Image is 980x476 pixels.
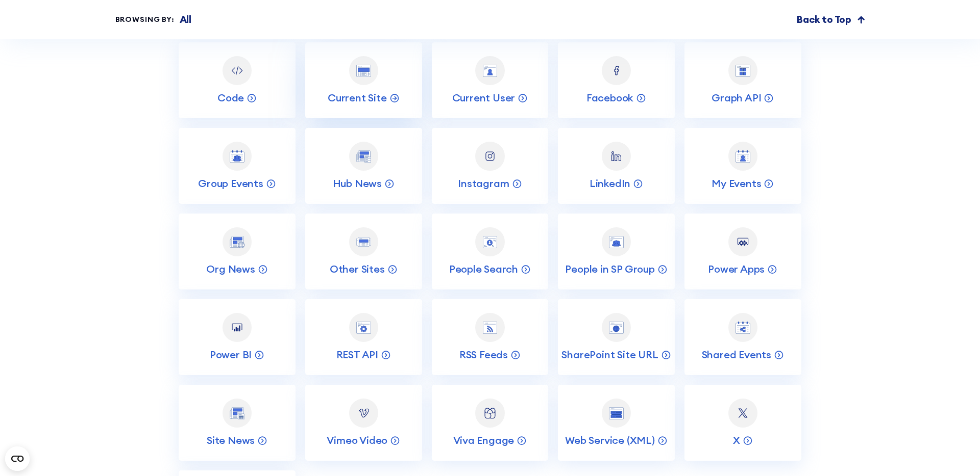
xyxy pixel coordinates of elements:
[609,407,624,419] img: Web Service (XML)
[305,385,422,461] a: Vimeo VideoVimeo Video
[609,149,624,164] img: LinkedIn
[736,234,750,249] img: Power Apps
[217,91,244,104] p: Code
[558,299,674,375] a: SharePoint Site URLSharePoint Site URL
[561,348,658,361] p: SharePoint Site URL
[733,434,740,447] p: X
[565,262,654,276] p: People in SP Group
[483,236,498,248] img: People Search
[459,348,508,361] p: RSS Feeds
[565,434,655,447] p: Web Service (XML)
[684,385,801,461] a: XX
[336,348,378,361] p: REST API
[327,434,387,447] p: Vimeo Video
[684,299,801,375] a: Shared EventsShared Events
[797,12,851,27] p: Back to Top
[483,65,498,77] img: Current User
[702,348,771,361] p: Shared Events
[609,322,624,334] img: SharePoint Site URL
[432,385,548,461] a: Viva EngageViva Engage
[736,322,750,334] img: Shared Events
[609,236,624,248] img: People in SP Group
[432,299,548,375] a: RSS FeedsRSS Feeds
[330,262,385,276] p: Other Sites
[230,320,244,335] img: Power BI
[356,237,371,247] img: Other Sites
[305,128,422,204] a: Hub NewsHub News
[179,128,295,204] a: Group EventsGroup Events
[736,406,750,420] img: X
[736,150,750,163] img: My Events
[453,434,514,447] p: Viva Engage
[432,128,548,204] a: InstagramInstagram
[230,150,244,163] img: Group Events
[305,214,422,289] a: Other SitesOther Sites
[179,385,295,461] a: Site NewsSite News
[179,214,295,289] a: Org NewsOrg News
[590,177,630,190] p: LinkedIn
[207,434,255,447] p: Site News
[210,348,252,361] p: Power BI
[929,427,980,476] iframe: Chat Widget
[558,128,674,204] a: LinkedInLinkedIn
[736,65,750,77] img: Graph API
[483,149,498,164] img: Instagram
[712,91,761,104] p: Graph API
[115,14,175,25] div: Browsing by:
[684,128,801,204] a: My EventsMy Events
[458,177,509,190] p: Instagram
[206,262,255,276] p: Org News
[432,42,548,118] a: Current UserCurrent User
[356,406,371,420] img: Vimeo Video
[558,214,674,289] a: People in SP GroupPeople in SP Group
[305,299,422,375] a: REST APIREST API
[483,322,498,334] img: RSS Feeds
[356,150,371,163] img: Hub News
[483,406,498,420] img: Viva Engage
[586,91,633,104] p: Facebook
[5,446,30,471] button: Open CMP widget
[432,214,548,289] a: People SearchPeople Search
[356,65,371,77] img: Current Site
[609,63,624,78] img: Facebook
[684,42,801,118] a: Graph APIGraph API
[684,214,801,289] a: Power AppsPower Apps
[333,177,382,190] p: Hub News
[179,299,295,375] a: Power BIPower BI
[558,385,674,461] a: Web Service (XML)Web Service (XML)
[305,42,422,118] a: Current SiteCurrent Site
[797,12,865,27] a: Back to Top
[230,63,244,78] img: Code
[180,12,191,27] p: All
[328,91,387,104] p: Current Site
[708,262,765,276] p: Power Apps
[198,177,263,190] p: Group Events
[449,262,518,276] p: People Search
[452,91,516,104] p: Current User
[230,407,244,419] img: Site News
[356,322,371,334] img: REST API
[230,236,244,248] img: Org News
[558,42,674,118] a: FacebookFacebook
[712,177,761,190] p: My Events
[179,42,295,118] a: CodeCode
